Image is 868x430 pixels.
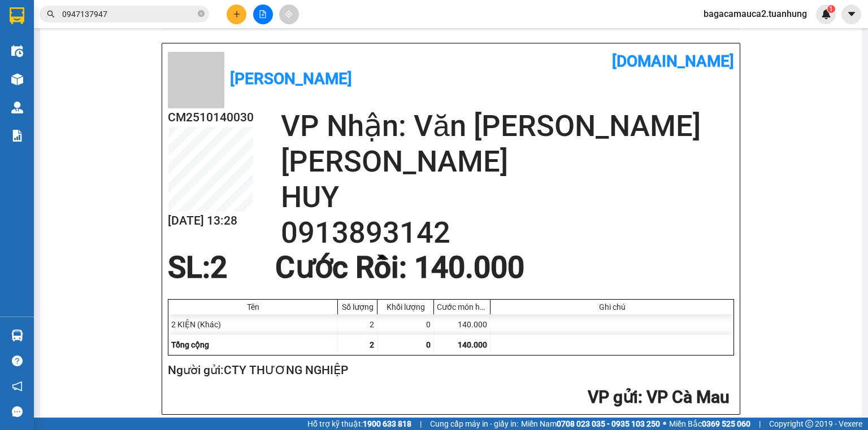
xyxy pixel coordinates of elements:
[62,8,196,20] input: Tìm tên, số ĐT hoặc mã đơn
[341,302,374,311] div: Số lượng
[612,52,734,71] b: [DOMAIN_NAME]
[6,28,268,51] h2: : VP Cà Mau
[805,420,813,428] span: copyright
[12,381,23,392] span: notification
[198,10,205,17] span: close-circle
[285,10,293,18] span: aim
[841,5,861,24] button: caret-down
[275,250,524,285] span: Cước Rồi : 140.000
[168,314,338,335] div: 2 KIỆN (Khác)
[307,418,411,430] span: Hỗ trợ kỹ thuật:
[437,302,487,311] div: Cước món hàng
[12,356,23,366] span: question-circle
[11,130,23,142] img: solution-icon
[821,9,831,19] img: icon-new-feature
[11,330,23,341] img: warehouse-icon
[11,73,23,85] img: warehouse-icon
[827,5,835,13] sup: 1
[663,422,666,426] span: ⚪️
[168,212,254,230] h2: [DATE] 13:28
[338,314,377,335] div: 2
[227,5,246,24] button: plus
[363,419,411,428] strong: 1900 633 818
[12,406,23,417] span: message
[430,418,518,430] span: Cung cấp máy in - giấy in:
[233,10,241,18] span: plus
[168,108,254,127] h2: CM2510140030
[759,418,761,430] span: |
[198,9,205,20] span: close-circle
[695,7,816,21] span: bagacamauca2.tuanhung
[171,340,209,349] span: Tổng cộng
[458,340,487,349] span: 140.000
[370,340,374,349] span: 2
[10,7,24,24] img: logo-vxr
[171,302,335,311] div: Tên
[557,419,660,428] strong: 0708 023 035 - 0935 103 250
[210,250,227,285] span: 2
[380,302,431,311] div: Khối lượng
[281,108,734,179] h2: VP Nhận: Văn [PERSON_NAME] [PERSON_NAME]
[669,418,750,430] span: Miền Bắc
[420,418,422,430] span: |
[6,3,268,22] h2: Người gửi: CTY THƯƠNG NGHIỆP
[281,179,734,215] h2: HUY
[127,29,177,49] span: VP gửi
[168,361,730,380] h2: Người gửi: CTY THƯƠNG NGHIỆP
[281,215,734,251] h2: 0913893142
[702,419,750,428] strong: 0369 525 060
[11,45,23,57] img: warehouse-icon
[168,386,730,409] h2: : VP Cà Mau
[377,314,434,335] div: 0
[426,340,431,349] span: 0
[493,302,731,311] div: Ghi chú
[259,10,267,18] span: file-add
[847,9,857,19] span: caret-down
[253,5,273,24] button: file-add
[11,102,23,113] img: warehouse-icon
[47,10,55,18] span: search
[279,5,299,24] button: aim
[434,314,491,335] div: 140.000
[829,5,833,13] span: 1
[168,250,210,285] span: SL:
[230,69,352,88] b: [PERSON_NAME]
[588,387,638,407] span: VP gửi
[521,418,660,430] span: Miền Nam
